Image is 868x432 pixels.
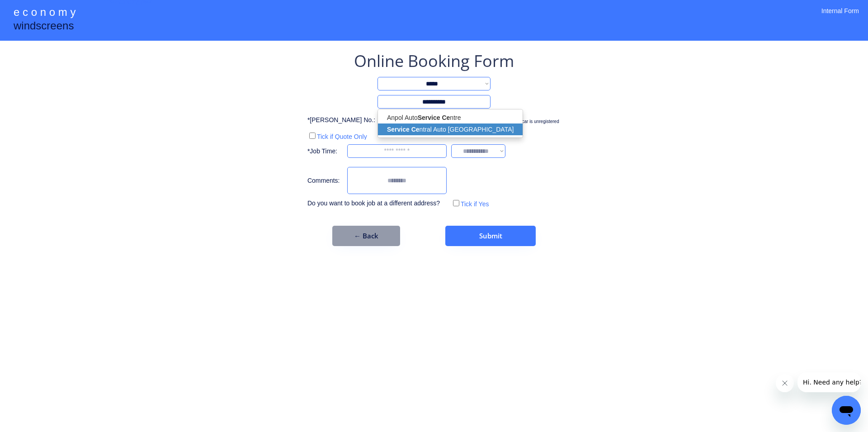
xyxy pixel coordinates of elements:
[490,119,559,124] label: Please check if car is unregistered
[797,372,861,392] iframe: Message from company
[354,50,514,72] div: Online Booking Form
[307,199,447,208] div: Do you want to book job at a different address?
[5,6,65,14] span: Hi. Need any help?
[445,226,536,246] button: Submit
[378,123,523,135] p: ntral Auto [GEOGRAPHIC_DATA]
[461,200,489,208] label: Tick if Yes
[832,396,861,425] iframe: Button to launch messaging window
[821,7,859,27] div: Internal Form
[14,5,75,22] div: e c o n o m y
[307,116,375,125] div: *[PERSON_NAME] No.:
[378,112,523,123] p: Anpol Auto ntre
[14,18,74,36] div: windscreens
[332,226,400,246] button: ← Back
[387,126,420,133] strong: Service Ce
[307,147,343,156] div: *Job Time:
[317,133,367,140] label: Tick if Quote Only
[307,176,343,185] div: Comments:
[418,114,450,121] strong: Service Ce
[776,374,794,392] iframe: Close message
